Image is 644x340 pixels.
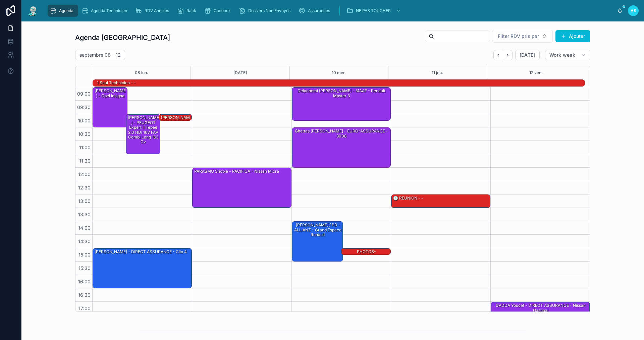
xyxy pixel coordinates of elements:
span: Rack [186,8,196,13]
span: 14:30 [76,238,92,244]
a: Agenda Technicien [79,5,132,17]
a: Agenda [48,5,78,17]
button: [DATE] [515,50,540,60]
a: Dossiers Non Envoyés [237,5,295,17]
button: Work week [545,50,590,60]
span: Agenda Technicien [91,8,127,13]
a: NE PAS TOUCHER [344,5,404,17]
div: Ghettas [PERSON_NAME] - EURO-ASSURANCE - 3008 [292,128,391,167]
span: 13:30 [76,212,92,217]
button: Next [503,50,513,60]
div: [PERSON_NAME] - Opel insigna [94,88,127,99]
span: 10:00 [76,118,92,123]
button: [DATE] [233,66,247,79]
a: Assurances [297,5,335,17]
span: Assurances [308,8,330,13]
span: 16:00 [76,279,92,284]
button: 08 lun. [135,66,148,79]
div: Ghettas [PERSON_NAME] - EURO-ASSURANCE - 3008 [293,128,390,139]
a: Rack [175,5,201,17]
div: 1 seul technicien - - [96,80,137,86]
span: AS [631,8,636,13]
div: Delachemi [PERSON_NAME] - MAAF - Renault master 3 [292,88,391,120]
span: Agenda [59,8,73,13]
div: 🕒 RÉUNION - - [392,195,424,201]
span: 17:00 [77,305,92,311]
h2: septembre 08 – 12 [79,52,121,58]
span: 11:00 [77,145,92,150]
div: PHOTOS-[PERSON_NAME] / TPANO - ALLIANZ - Grand espace Renault [342,249,390,270]
button: Back [493,50,503,60]
div: 🕒 RÉUNION - - [391,195,490,208]
span: NE PAS TOUCHER [356,8,391,13]
span: Dossiers Non Envoyés [248,8,290,13]
span: 16:30 [76,292,92,298]
div: [PERSON_NAME] - PEUGEOT Expert II Tepee 2.0 HDi 16V FAP Combi long 163 cv [126,114,160,154]
span: 12:00 [76,171,92,177]
span: 12:30 [76,185,92,190]
div: PARASMO Shopie - PACIFICA - Nissan micra [194,168,280,174]
div: [PERSON_NAME] - Jeep Renegade [159,114,192,121]
div: [PERSON_NAME] - Opel insigna [93,88,127,127]
span: [DATE] [520,52,535,58]
button: 11 jeu. [432,66,443,79]
button: 10 mer. [332,66,346,79]
span: 15:30 [77,265,92,271]
div: [PERSON_NAME] / PB - ALLIANZ - Grand espace Renault [293,222,343,238]
div: DADDA Youcef - DIRECT ASSURANCE - Nissan qashqai [492,302,589,314]
span: 09:30 [75,104,92,110]
div: Delachemi [PERSON_NAME] - MAAF - Renault master 3 [293,88,390,99]
button: Select Button [492,30,553,43]
div: [PERSON_NAME] - Jeep Renegade [160,115,191,130]
div: [PERSON_NAME] / PB - ALLIANZ - Grand espace Renault [292,222,343,261]
span: 14:00 [76,225,92,231]
span: 11:30 [77,158,92,164]
div: PHOTOS-[PERSON_NAME] / TPANO - ALLIANZ - Grand espace Renault [341,248,390,255]
span: 09:00 [75,91,92,97]
img: App logo [27,5,39,16]
span: 15:00 [77,252,92,258]
span: RDV Annulés [145,8,169,13]
span: Cadeaux [214,8,231,13]
div: [PERSON_NAME] - DIRECT ASSURANCE - Clio 4 [93,248,192,288]
a: Cadeaux [202,5,235,17]
div: [PERSON_NAME] - PEUGEOT Expert II Tepee 2.0 HDi 16V FAP Combi long 163 cv [127,115,160,145]
button: 12 ven. [529,66,543,79]
span: 13:00 [76,198,92,204]
div: DADDA Youcef - DIRECT ASSURANCE - Nissan qashqai [491,302,590,328]
div: scrollable content [44,3,617,18]
span: Work week [549,52,575,58]
div: 1 seul technicien - - [96,79,137,86]
div: PARASMO Shopie - PACIFICA - Nissan micra [193,168,291,208]
div: [PERSON_NAME] - DIRECT ASSURANCE - Clio 4 [94,249,187,255]
h1: Agenda [GEOGRAPHIC_DATA] [75,33,170,42]
span: Filter RDV pris par [498,33,539,40]
a: RDV Annulés [133,5,174,17]
button: Ajouter [555,30,590,42]
span: 10:30 [76,131,92,137]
